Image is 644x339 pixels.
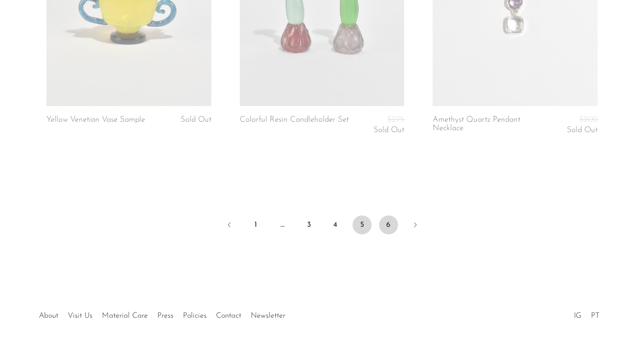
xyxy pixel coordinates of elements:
[387,116,404,124] span: $275
[183,312,207,320] a: Policies
[433,116,542,135] a: Amethyst Quartz Pendant Necklace
[273,215,292,234] span: …
[157,312,173,320] a: Press
[569,304,604,322] ul: Social Medias
[216,312,241,320] a: Contact
[299,215,318,234] a: 3
[102,312,148,320] a: Material Care
[379,215,398,234] a: 6
[181,116,211,124] span: Sold Out
[574,312,581,320] a: IG
[46,116,145,124] a: Yellow Venetian Vase Sample
[68,312,92,320] a: Visit Us
[406,215,425,236] a: Next
[353,215,372,234] span: 5
[579,116,598,124] span: $200
[39,312,58,320] a: About
[240,116,349,135] a: Colorful Resin Candleholder Set
[326,215,345,234] a: 4
[373,126,404,134] span: Sold Out
[567,126,598,134] span: Sold Out
[591,312,599,320] a: PT
[34,304,290,322] ul: Quick links
[246,215,265,234] a: 1
[220,215,239,236] a: Previous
